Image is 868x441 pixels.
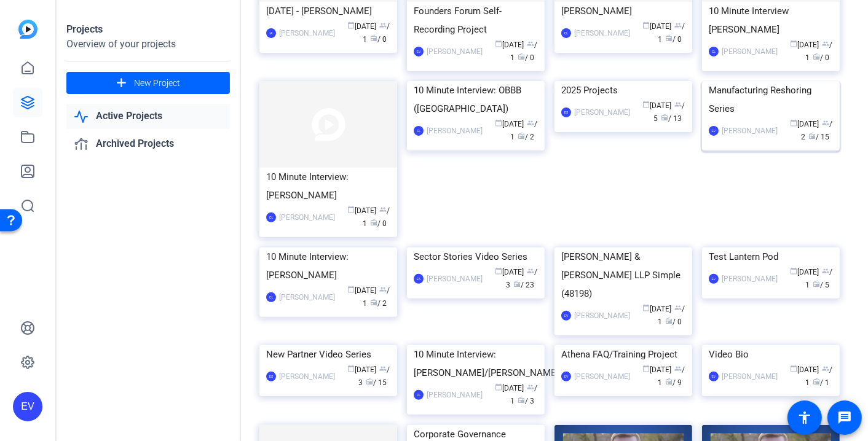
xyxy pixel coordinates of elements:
mat-icon: message [837,410,852,425]
span: [DATE] [495,41,524,49]
span: / 1 [813,378,830,387]
span: calendar_today [495,267,503,275]
span: / 1 [363,286,390,308]
span: group [380,21,387,29]
span: / 15 [809,133,830,141]
span: New Project [134,77,180,90]
span: group [675,21,682,29]
div: Manufacturing Reshoring Series [709,81,833,118]
div: [PERSON_NAME] [427,389,483,401]
span: [DATE] [791,268,819,276]
span: radio [666,317,673,324]
div: [PERSON_NAME] [427,273,483,285]
div: [PERSON_NAME] [722,125,778,137]
span: [DATE] [791,365,819,374]
span: / 1 [806,268,833,289]
span: / 0 [666,35,682,44]
div: Video Bio [709,345,833,364]
mat-icon: add [114,76,129,91]
span: group [527,383,535,391]
span: [DATE] [643,22,672,31]
a: Active Projects [66,104,230,129]
div: [PERSON_NAME] [722,273,778,285]
span: calendar_today [791,267,798,275]
span: group [823,40,830,47]
span: radio [809,132,816,139]
span: calendar_today [791,40,798,47]
div: EV [709,274,719,284]
span: [DATE] [348,206,377,215]
div: [PERSON_NAME] [574,27,630,39]
span: radio [518,132,526,139]
span: radio [813,53,821,60]
span: [DATE] [643,305,672,313]
div: CL [414,126,424,136]
span: / 0 [666,318,682,326]
div: ES [414,274,424,284]
span: calendar_today [348,365,355,372]
span: group [527,40,535,47]
span: [DATE] [643,101,672,110]
div: 10 Minute Interview: [PERSON_NAME]/[PERSON_NAME] [414,345,538,382]
span: calendar_today [643,21,650,29]
span: [DATE] [348,365,377,374]
span: calendar_today [643,304,650,311]
span: calendar_today [348,206,355,213]
span: group [380,206,387,213]
span: / 23 [514,281,535,289]
span: group [823,267,830,275]
span: radio [371,299,378,306]
mat-icon: accessibility [797,410,812,425]
span: / 0 [518,53,535,62]
span: / 1 [658,22,685,44]
div: Sector Stories Video Series [414,248,538,266]
div: CL [266,292,276,302]
span: calendar_today [791,365,798,372]
div: 10 Minute Interview [PERSON_NAME] [709,2,833,39]
span: / 5 [813,281,830,289]
span: group [823,365,830,372]
span: [DATE] [791,120,819,128]
div: EV [709,372,719,381]
div: EV [561,372,571,381]
div: [PERSON_NAME] [722,45,778,58]
div: CL [709,47,719,57]
div: [DATE] - [PERSON_NAME] [266,2,390,20]
span: calendar_today [348,286,355,293]
span: radio [666,34,673,42]
span: [DATE] [495,120,524,128]
div: Founders Forum Self-Recording Project [414,2,538,39]
div: [PERSON_NAME] [279,27,335,39]
div: CL [414,390,424,400]
div: EV [414,47,424,57]
div: 10 Minute Interview: OBBB ([GEOGRAPHIC_DATA]) [414,81,538,118]
div: ES [561,107,571,117]
span: radio [366,378,374,385]
span: / 0 [371,35,387,44]
div: New Partner Video Series [266,345,390,364]
div: [PERSON_NAME] [279,370,335,383]
span: radio [813,378,821,385]
span: radio [371,219,378,226]
span: / 15 [366,378,387,387]
div: [PERSON_NAME] & [PERSON_NAME] LLP Simple (48198) [561,248,685,303]
div: [PERSON_NAME] [722,370,778,383]
div: [PERSON_NAME] [279,211,335,224]
span: group [675,101,682,108]
div: Test Lantern Pod [709,248,833,266]
span: group [675,365,682,372]
div: [PERSON_NAME] [427,45,483,58]
span: / 2 [371,299,387,308]
button: New Project [66,72,230,94]
div: [PERSON_NAME] [279,291,335,303]
span: radio [518,396,526,404]
div: Athena FAQ/Training Project [561,345,685,364]
img: blue-gradient.svg [18,20,37,39]
div: EV [13,392,42,421]
span: radio [518,53,526,60]
span: [DATE] [495,384,524,392]
span: calendar_today [495,383,503,391]
div: ES [266,372,276,381]
div: [PERSON_NAME] [574,370,630,383]
span: calendar_today [348,21,355,29]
